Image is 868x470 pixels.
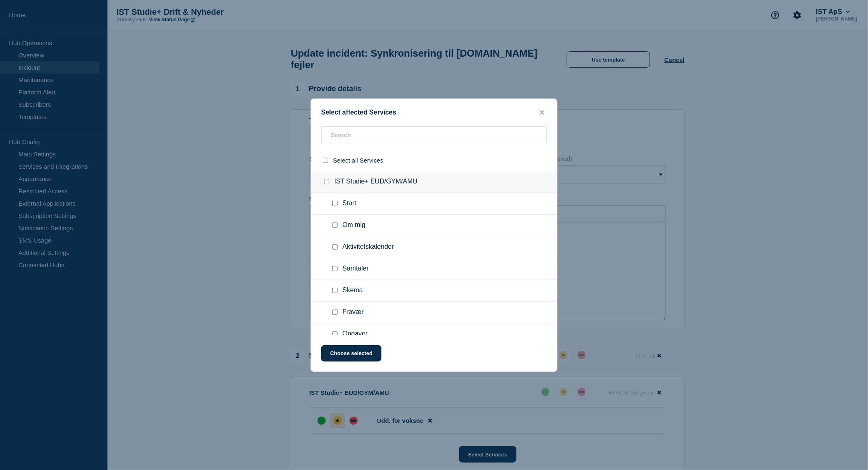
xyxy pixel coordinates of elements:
[333,157,384,164] span: Select all Services
[332,310,338,315] input: Fravær checkbox
[332,266,338,271] input: Samtaler checkbox
[343,330,368,338] span: Opgaver
[343,221,365,229] span: Om mig
[343,199,356,208] span: Start
[332,288,338,293] input: Skema checkbox
[343,265,369,273] span: Samtaler
[324,179,329,184] input: IST Studie+ EUD/GYM/AMU checkbox
[332,331,338,337] input: Opgaver checkbox
[321,126,547,143] input: Search
[343,308,364,316] span: Fravær
[332,222,338,228] input: Om mig checkbox
[321,345,381,362] button: Choose selected
[343,287,363,295] span: Skema
[311,171,557,193] div: IST Studie+ EUD/GYM/AMU
[343,243,394,251] span: Aktivitetskalender
[332,201,338,206] input: Start checkbox
[332,244,338,250] input: Aktivitetskalender checkbox
[311,109,557,117] div: Select affected Services
[537,109,547,117] button: close button
[323,158,328,163] input: select all checkbox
